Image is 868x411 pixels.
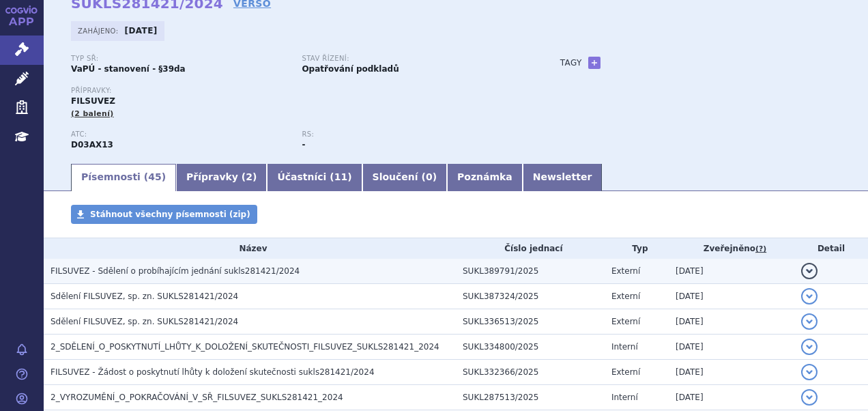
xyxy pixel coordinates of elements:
[669,238,794,259] th: Zveřejněno
[456,335,605,360] td: SUKL334800/2025
[611,317,640,326] span: Externí
[71,87,533,95] p: Přípravky:
[302,55,519,63] p: Stav řízení:
[302,64,399,74] strong: Opatřování podkladů
[71,140,113,150] strong: BŘEZOVÁ KŮRA
[801,263,818,279] button: detail
[302,130,519,139] p: RS:
[71,164,176,191] a: Písemnosti (45)
[456,309,605,335] td: SUKL336513/2025
[669,284,794,309] td: [DATE]
[794,238,868,259] th: Detail
[801,313,818,330] button: detail
[669,309,794,335] td: [DATE]
[44,238,456,259] th: Název
[669,360,794,385] td: [DATE]
[426,171,433,182] span: 0
[801,364,818,380] button: detail
[148,171,161,182] span: 45
[669,385,794,410] td: [DATE]
[50,266,300,276] span: FILSUVEZ - Sdělení o probíhajícím jednání sukls281421/2024
[267,164,362,191] a: Účastníci (11)
[50,342,439,352] span: 2_SDĚLENÍ_O_POSKYTNUTÍ_LHŮTY_K_DOLOŽENÍ_SKUTEČNOSTI_FILSUVEZ_SUKLS281421_2024
[246,171,252,182] span: 2
[50,317,238,326] span: Sdělení FILSUVEZ, sp. zn. SUKLS281421/2024
[456,360,605,385] td: SUKL332366/2025
[801,288,818,304] button: detail
[456,385,605,410] td: SUKL287513/2025
[71,130,288,139] p: ATC:
[560,55,582,71] h3: Tagy
[801,339,818,355] button: detail
[611,266,640,276] span: Externí
[456,238,605,259] th: Číslo jednací
[50,292,238,301] span: Sdělení FILSUVEZ, sp. zn. SUKLS281421/2024
[50,393,343,402] span: 2_VYROZUMĚNÍ_O_POKRAČOVÁNÍ_V_SŘ_FILSUVEZ_SUKLS281421_2024
[523,164,603,191] a: Newsletter
[447,164,523,191] a: Poznámka
[334,171,347,182] span: 11
[50,367,375,377] span: FILSUVEZ - Žádost o poskytnutí lhůty k doložení skutečnosti sukls281421/2024
[611,342,638,352] span: Interní
[362,164,447,191] a: Sloučení (0)
[71,205,257,224] a: Stáhnout všechny písemnosti (zip)
[71,109,114,118] span: (2 balení)
[456,284,605,309] td: SUKL387324/2025
[78,25,121,36] span: Zahájeno:
[605,238,669,259] th: Typ
[90,210,250,219] span: Stáhnout všechny písemnosti (zip)
[302,140,305,150] strong: -
[611,292,640,301] span: Externí
[801,389,818,406] button: detail
[71,96,115,106] span: FILSUVEZ
[755,244,766,254] abbr: (?)
[71,55,288,63] p: Typ SŘ:
[669,259,794,284] td: [DATE]
[125,26,158,36] strong: [DATE]
[456,259,605,284] td: SUKL389791/2025
[669,335,794,360] td: [DATE]
[588,57,601,69] a: +
[611,367,640,377] span: Externí
[71,64,186,74] strong: VaPÚ - stanovení - §39da
[176,164,267,191] a: Přípravky (2)
[611,393,638,402] span: Interní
